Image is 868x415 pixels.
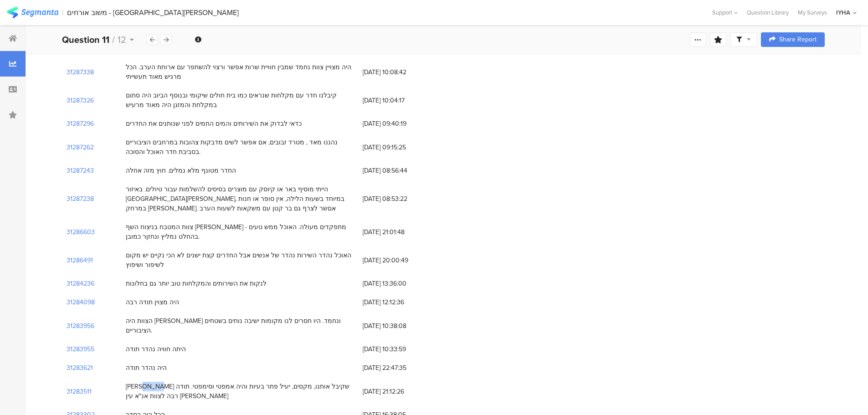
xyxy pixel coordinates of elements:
section: 31287262 [67,143,94,152]
span: [DATE] 10:38:08 [363,321,436,331]
section: 31283955 [67,344,94,354]
div: הצוות היה [PERSON_NAME] ונחמד. היו חסרים לנו מקומות ישיבה נוחים בשטחים הציבוריים. [126,316,354,335]
span: 12 [118,33,126,46]
span: [DATE] 13:36:00 [363,279,436,288]
span: [DATE] 08:53:22 [363,194,436,204]
span: / [112,33,115,46]
span: [DATE] 10:08:42 [363,67,436,77]
span: [DATE] 12:12:36 [363,297,436,307]
div: היה מצוין תודה רבה [126,297,179,307]
div: צוות המטבח בניצוח השף [PERSON_NAME] מתפקדים מעולה. האוכל ממש טעים - בהחלט נמליץ ונחזןר כמובן. [126,222,354,241]
span: [DATE] 09:40:19 [363,119,436,128]
span: [DATE] 21:12:26 [363,387,436,396]
a: Question Library [742,8,793,17]
div: החדר מטונף מלא נמלים. חוץ מזה אחלה [126,166,236,175]
a: My Surveys [793,8,832,17]
section: 31286603 [67,227,95,237]
div: קיבלנו חדר עם מקלחות שנראים כמו בית חולים שיקומי ובנוסף הביוב היה סתום במקלחת והמזגן היה מאוד מרעיש [126,91,354,110]
div: משוב אורחים - [GEOGRAPHIC_DATA][PERSON_NAME] [67,8,239,17]
div: IYHA [836,8,850,17]
section: 31283956 [67,321,94,331]
section: 31284098 [67,297,95,307]
img: segmanta logo [7,7,58,18]
section: 31286491 [67,256,93,265]
span: [DATE] 10:04:17 [363,96,436,105]
section: 31283511 [67,387,92,396]
span: [DATE] 10:33:59 [363,344,436,354]
span: [DATE] 22:47:35 [363,363,436,373]
span: Share Report [779,36,817,43]
div: לנקות את השירותים והמקלחות טוב יותר גם בחלונות [126,279,267,288]
span: [DATE] 08:56:44 [363,166,436,175]
section: 31284236 [67,279,94,288]
div: נהננו מאד , מטרד זבובים, אם אפשר לשים מדבקות צהובות במרחבים הציבוריים בסביבת חדר האוכל והסוכה. [126,138,354,157]
section: 31287243 [67,166,94,175]
section: 31287338 [67,67,94,77]
div: היה מצויין צוות נחמד שמבין חוויית שרות אפשר ורצוי להשתפר עם ארוחת הערב. הכל מרגיש מאוד תעשייתי [126,62,354,82]
section: 31287326 [67,96,94,105]
div: | [62,7,63,18]
div: כדאי לבדוק את השירותים והמים החמים לפני שנותנים את החדרים [126,119,302,128]
span: [DATE] 09:15:25 [363,143,436,152]
section: 31287296 [67,119,94,128]
div: האוכל נהדר השירות נהדר של אנשים אבל החדרים קצת ישנים לא הכי נקיים יש מקום לשיפור ושיפוץ [126,251,354,270]
span: [DATE] 21:01:48 [363,227,436,237]
div: Support [712,5,738,20]
span: [DATE] 20:00:49 [363,256,436,265]
div: [PERSON_NAME] שקיבל אותנו, מקסים, יעיל פתר בעיות והיה אמפטי וסימפטי. תודה רבה לצוות אנ"א עין [PER... [126,382,354,401]
div: היתה חוויה נהדר תודה [126,344,186,354]
section: 31283621 [67,363,93,373]
b: Question 11 [62,33,109,46]
div: היה נהדר תודה [126,363,167,373]
div: הייתי מוסיף באר או קיוסק עם מוצרים בסיסים להשלמות עבור טיולים. באיזור [GEOGRAPHIC_DATA][PERSON_NA... [126,184,354,213]
section: 31287238 [67,194,94,204]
